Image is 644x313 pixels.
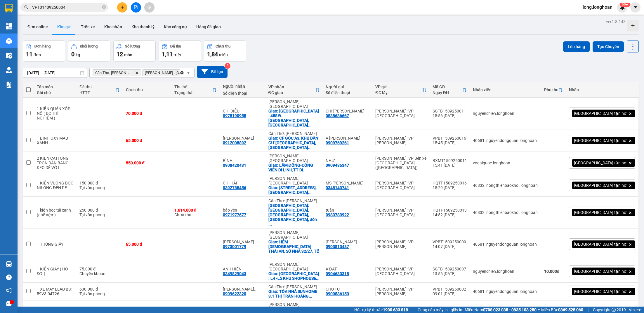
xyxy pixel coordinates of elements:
span: ... [309,294,312,298]
div: 65.000 đ [126,242,169,247]
span: ⚪️ [538,309,540,311]
div: Chưa thu [126,87,169,92]
div: 0838636667 [326,113,349,118]
button: Kho công nợ [159,20,192,34]
span: file-add [134,5,138,9]
span: close-circle [102,5,106,9]
div: 2 KIỆN CATTONG TRÒN DÁN BĂNG KEO DỄ VỠI [37,156,74,170]
div: Giao: SỐ 47 BA CU, PHƯỜNG 1, TP. VŨNG TÀU, VŨNG TÀU [268,185,320,195]
div: VPBT1509250016 [433,136,467,140]
div: A VÕ TRUNG [326,136,369,140]
div: 1 KIỆN VUÔNG BỌC NILONG ĐEN PE [37,181,74,190]
span: message [6,301,12,306]
img: solution-icon [6,82,12,88]
span: Hồ Chí Minh : Kho Quận 12, close by backspace [142,69,191,76]
div: 15:45 [DATE] [433,140,467,145]
span: triệu [219,52,228,57]
div: vodaiquoc.longhoan [473,161,538,165]
button: Chưa thu1,84 triệu [204,41,246,61]
span: Cung cấp máy in - giấy in: [418,307,463,313]
strong: 0369 525 060 [558,307,583,312]
div: 70.000 đ [126,111,169,116]
span: [GEOGRAPHIC_DATA] tận nơi [574,269,627,274]
span: [GEOGRAPHIC_DATA] tận nơi [574,138,627,143]
svg: Clear all [180,71,184,75]
div: Khối lượng [80,44,98,48]
div: 0908420431 [223,163,246,168]
div: [PERSON_NAME] : [GEOGRAPHIC_DATA] [268,302,320,312]
button: file-add [131,2,141,13]
span: triệu [173,52,183,57]
div: NGUYỄN TRUNG HIẾU [223,287,263,291]
div: 15:56 [DATE] [433,113,467,118]
span: ... [303,168,307,172]
span: đơn [34,52,41,57]
div: 0349829043 [223,271,246,276]
span: [GEOGRAPHIC_DATA] tận nơi [574,160,627,166]
span: 1,11 [162,51,173,58]
div: 1 BÌNH OXY MÀU XANH [37,136,74,145]
span: ... [268,254,272,258]
div: Đơn hàng [34,44,51,48]
div: [PERSON_NAME] : [GEOGRAPHIC_DATA] [268,99,320,109]
span: [GEOGRAPHIC_DATA] tận nơi [574,111,627,116]
div: 40681_nguyendongquan.longhoan [473,289,538,294]
div: 0912008892 [223,140,246,145]
sup: 3 [225,63,230,69]
div: [PERSON_NAME]: VP [PERSON_NAME] [375,287,426,296]
span: ... [316,276,320,281]
span: Cần Thơ: Kho Ninh Kiều [95,71,133,75]
button: Kho thanh lý [127,20,159,34]
div: ĐC lấy [375,90,422,95]
div: 0973001779 [223,244,246,249]
span: kg [76,52,80,57]
button: Hàng đã giao [192,20,225,34]
div: [PERSON_NAME]: VP [GEOGRAPHIC_DATA] [375,181,426,190]
img: warehouse-icon [6,67,12,73]
input: Select a date range. [23,68,87,78]
button: plus [117,2,127,13]
button: Đơn hàng11đơn [23,41,65,61]
div: [PERSON_NAME]: VP [GEOGRAPHIC_DATA] [375,208,426,217]
div: 13:56 [DATE] [433,271,467,276]
div: 09:01 [DATE] [433,291,467,296]
th: Toggle SortBy [265,82,323,98]
button: Trên xe [76,20,100,34]
div: Giao: HẺM NHÀ THỜ THÁI AN, SỐ NHÀ 32/27, TỔ 22, KP 2, P TRẢNG DÀI, TP BIÊN HÒA, ĐỒNG NAI [268,240,320,258]
div: Tại văn phòng [79,291,120,296]
div: bảo yến [223,208,263,212]
div: Cần Thơ: [PERSON_NAME] [268,198,320,203]
th: Toggle SortBy [372,82,429,98]
div: 0983783922 [326,212,349,217]
input: Tìm tên, số ĐT hoặc mã đơn [32,4,101,10]
img: logo-vxr [5,4,13,13]
div: 630.000 đ [79,287,120,291]
span: ... [308,190,312,195]
button: aim [144,2,155,13]
span: plus [120,5,124,9]
div: Chưa thu [174,208,217,217]
div: Đã thu [79,85,115,89]
span: [GEOGRAPHIC_DATA] tận nơi [574,210,627,215]
div: nguyenchien.longhoan [473,269,538,274]
div: 1 XE MÁY LEAD BS: 59V3-04726 [37,287,74,296]
div: Tạo kho hàng mới [627,20,639,31]
div: 0909622320 [223,291,246,296]
div: HQTP1509250016 [433,181,467,185]
div: Nhân viên [473,87,538,92]
div: Giao: TP BIÊN HÒA : 458 Đ. Đồng Khởi, Khu Phố 3, Biên Hòa, Đồng Nai, Việt Nam [268,109,320,127]
span: close-circle [102,5,106,10]
div: 0903813487 [326,244,349,249]
div: Ghi chú [37,90,74,95]
div: 0904633318 [326,271,349,276]
div: ver 1.8.143 [606,18,626,25]
div: VPBT1509250002 [433,287,467,291]
div: Nhãn [569,87,635,92]
div: Đã thu [170,44,181,48]
div: Tên món [37,85,74,89]
div: 15:29 [DATE] [433,185,467,190]
div: HÂN HUỲNH [223,136,263,140]
div: 14:07 [DATE] [433,244,467,249]
div: tuấn [326,208,369,212]
div: BÌNH [223,158,263,163]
